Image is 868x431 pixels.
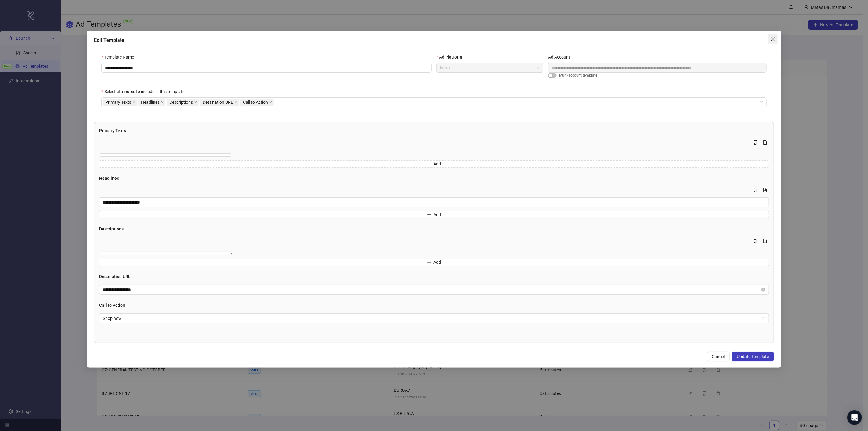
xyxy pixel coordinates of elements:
[99,226,769,232] h4: Descriptions
[101,88,189,95] label: Select attributes to include in this template.
[141,99,160,106] span: Headlines
[440,63,540,72] span: Meta
[427,260,431,264] span: plus
[712,354,725,359] span: Cancel
[737,354,769,359] span: Update Template
[770,37,775,42] span: close
[753,140,758,145] span: copy
[99,273,769,280] h4: Destination URL
[99,160,769,168] button: Add
[434,212,441,217] span: Add
[436,54,466,60] label: Ad Platform
[103,99,137,106] span: Primary Texts
[763,140,767,145] span: file-add
[434,161,441,166] span: Add
[434,260,441,265] span: Add
[732,352,774,361] button: Update Template
[203,99,233,106] span: Destination URL
[269,101,272,104] span: close
[243,99,268,106] span: Call to Action
[99,237,769,266] div: Multi-text input container - paste or copy values
[753,188,758,192] span: copy
[240,99,274,106] span: Call to Action
[132,101,136,104] span: close
[194,101,197,104] span: close
[99,139,769,168] div: Multi-text input container - paste or copy values
[169,99,193,106] span: Descriptions
[847,410,862,425] div: Open Intercom Messenger
[559,73,597,78] span: Multi-account template
[167,99,199,106] span: Descriptions
[548,63,767,73] input: Ad Account
[753,239,758,243] span: copy
[763,188,767,192] span: file-add
[99,259,769,266] button: Add
[103,314,765,323] span: Shop now
[763,239,767,243] span: file-add
[427,162,431,166] span: plus
[548,54,574,60] label: Ad Account
[101,54,138,60] label: Template Name
[99,302,769,309] h4: Call to Action
[99,127,769,134] h4: Primary Texts
[761,288,765,292] button: close-circle
[200,99,239,106] span: Destination URL
[99,211,769,218] button: Add
[94,37,774,44] div: Edit Template
[101,63,432,73] input: Template Name
[234,101,237,104] span: close
[161,101,164,104] span: close
[768,34,778,44] button: Close
[707,352,730,361] button: Cancel
[427,212,431,217] span: plus
[138,99,165,106] span: Headlines
[105,99,131,106] span: Primary Texts
[99,187,769,218] div: Multi-input container - paste or copy values
[99,175,769,182] h4: Headlines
